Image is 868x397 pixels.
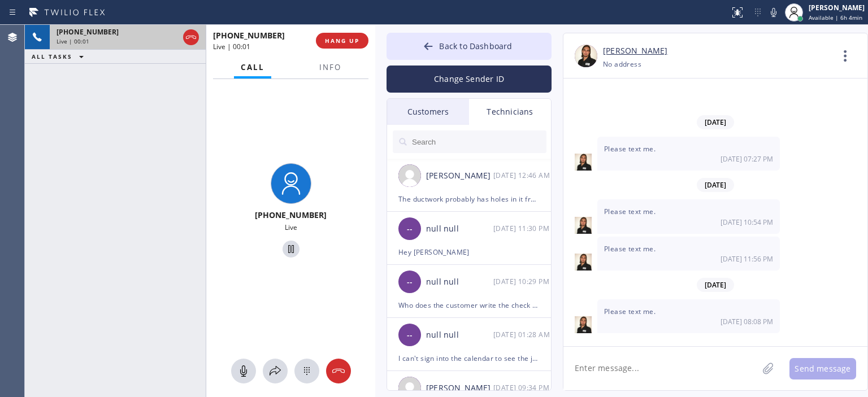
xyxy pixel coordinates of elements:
button: Info [313,56,348,78]
button: ALL TASKS [25,50,95,63]
div: 05/16/2025 9:56 AM [597,237,780,271]
button: Open dialpad [294,359,319,383]
a: [PERSON_NAME] [603,45,667,58]
span: [PHONE_NUMBER] [57,27,119,37]
span: Info [319,62,341,72]
button: Mute [766,5,782,20]
div: 08/20/2025 9:34 AM [493,381,552,394]
span: [PHONE_NUMBER] [255,210,327,220]
div: [PERSON_NAME] [809,3,865,12]
button: Hold Customer [283,241,300,258]
div: 04/29/2025 9:27 AM [597,137,780,171]
input: Search [411,130,546,153]
span: [DATE] [697,178,734,192]
span: Live | 00:01 [57,37,89,45]
button: Hang up [326,359,351,383]
button: Call [234,56,271,78]
button: Open directory [263,359,288,383]
div: 09/25/2025 9:46 AM [493,169,552,182]
span: Live | 00:01 [213,42,250,51]
span: Back to Dashboard [439,41,512,51]
span: -- [407,223,413,235]
div: null null [426,223,493,235]
img: afbe3fba80a74621797277eb506e369d.png [575,254,592,271]
span: -- [407,276,413,289]
div: null null [426,276,493,289]
div: 09/24/2025 9:30 AM [493,222,552,235]
button: Mute [231,359,256,383]
span: [DATE] [697,115,734,129]
span: [DATE] 07:27 PM [721,154,773,164]
button: Hang up [183,29,199,45]
span: [DATE] 10:54 PM [721,217,773,227]
span: [DATE] [697,278,734,292]
span: Call [241,62,264,72]
div: 05/16/2025 9:54 AM [597,199,780,233]
button: Change Sender ID [387,66,552,93]
div: The ductwork probably has holes in it from the rats so that would have to be considered also , [398,193,540,206]
div: Who does the customer write the check to? [398,299,540,312]
span: [DATE] 08:08 PM [721,317,773,326]
span: [DATE] 11:56 PM [721,254,773,264]
img: afbe3fba80a74621797277eb506e369d.png [575,45,597,67]
button: Back to Dashboard [387,33,552,60]
span: Live [285,223,297,232]
div: Hey [PERSON_NAME] [398,246,540,259]
img: afbe3fba80a74621797277eb506e369d.png [575,217,592,234]
div: null null [426,329,493,342]
div: 05/21/2025 9:08 AM [597,299,780,333]
span: Please text me. [604,307,656,316]
img: afbe3fba80a74621797277eb506e369d.png [575,316,592,333]
span: HANG UP [325,37,359,45]
span: Please text me. [604,244,656,254]
div: I can't sign into the calendar to see the jobs that are still open [398,352,540,365]
img: afbe3fba80a74621797277eb506e369d.png [575,154,592,171]
div: 09/16/2025 9:28 AM [493,328,552,341]
span: Please text me. [604,207,656,216]
div: 09/22/2025 9:29 AM [493,275,552,288]
span: ALL TASKS [32,53,72,60]
span: Please text me. [604,144,656,154]
div: Technicians [469,99,551,125]
span: -- [407,329,413,342]
div: Customers [387,99,469,125]
span: Available | 6h 4min [809,14,862,21]
div: [PERSON_NAME] [426,169,493,182]
img: user.png [398,164,421,187]
button: HANG UP [316,33,368,49]
span: [PHONE_NUMBER] [213,30,285,41]
div: No address [603,58,641,71]
button: Send message [789,358,856,379]
div: [PERSON_NAME] [426,382,493,395]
